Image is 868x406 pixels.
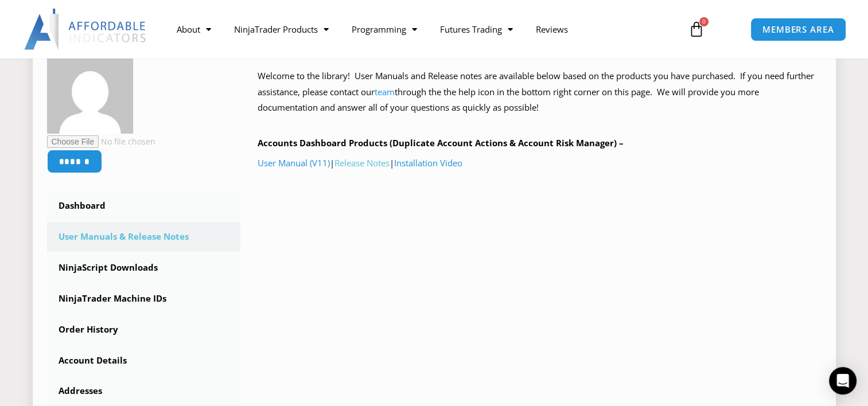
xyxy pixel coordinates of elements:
a: Installation Video [394,157,462,169]
b: Accounts Dashboard Products (Duplicate Account Actions & Account Risk Manager) – [258,137,624,149]
div: Open Intercom Messenger [829,367,857,395]
a: Futures Trading [428,16,524,42]
a: Order History [47,315,241,345]
img: LogoAI | Affordable Indicators – NinjaTrader [24,9,147,50]
nav: Menu [165,16,677,42]
a: team [375,86,395,97]
a: 0 [671,13,722,46]
a: NinjaTrader Products [222,16,340,42]
a: User Manuals & Release Notes [47,222,241,252]
img: 4c623d84a18f9bc90380353b10bc6383340066c3880041c5a5b630ae9c8d89a8 [47,48,133,134]
span: 0 [699,17,709,26]
span: MEMBERS AREA [762,25,834,34]
a: About [165,16,222,42]
a: NinjaTrader Machine IDs [47,284,241,314]
a: MEMBERS AREA [750,18,846,41]
a: Programming [340,16,428,42]
a: NinjaScript Downloads [47,253,241,283]
p: Welcome to the library! User Manuals and Release notes are available below based on the products ... [258,68,822,116]
a: Account Details [47,346,241,376]
p: | | [258,155,822,171]
a: Release Notes [334,157,390,169]
a: Addresses [47,376,241,406]
a: User Manual (V11) [258,157,330,169]
a: Dashboard [47,191,241,221]
a: Reviews [524,16,579,42]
